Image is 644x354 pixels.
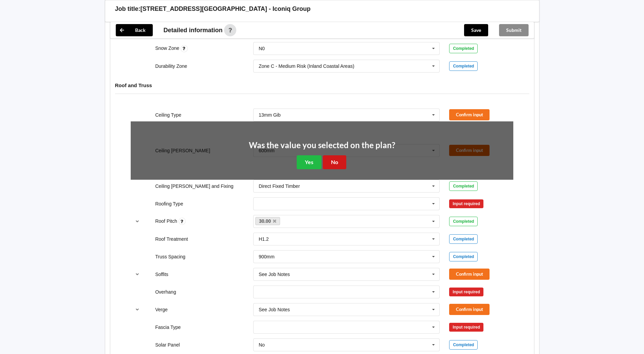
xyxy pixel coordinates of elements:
label: Verge [155,307,168,312]
div: 13mm Gib [259,113,281,117]
button: Save [464,24,488,36]
h2: Was the value you selected on the plan? [249,140,395,151]
button: Confirm input [449,109,490,120]
h3: Job title: [115,5,141,13]
button: Confirm input [449,269,490,280]
button: reference-toggle [131,303,144,316]
button: No [323,155,346,169]
label: Fascia Type [155,324,181,330]
button: Back [116,24,153,36]
label: Roofing Type [155,201,183,206]
div: Completed [449,181,478,191]
div: Input required [449,199,483,208]
div: H1.2 [259,237,269,241]
div: Completed [449,61,478,71]
div: No [259,342,265,347]
button: Yes [297,155,321,169]
div: Completed [449,44,478,53]
div: Completed [449,234,478,244]
label: Truss Spacing [155,254,185,259]
h4: Roof and Truss [115,82,529,88]
div: See Job Notes [259,272,290,277]
div: 900mm [259,254,275,259]
label: Solar Panel [155,342,180,348]
div: Completed [449,340,478,350]
div: Completed [449,252,478,261]
div: Zone C - Medium Risk (Inland Coastal Areas) [259,64,354,68]
div: Direct Fixed Timber [259,184,300,189]
label: Durability Zone [155,63,187,69]
label: Roof Pitch [155,218,178,224]
div: N0 [259,46,265,51]
a: 30.00 [255,217,280,225]
label: Roof Treatment [155,236,188,242]
button: reference-toggle [131,215,144,228]
label: Ceiling [PERSON_NAME] and Fixing [155,183,233,189]
div: Input required [449,288,483,296]
button: reference-toggle [131,268,144,280]
h3: [STREET_ADDRESS][GEOGRAPHIC_DATA] - Iconiq Group [141,5,311,13]
label: Soffits [155,272,168,277]
div: Input required [449,323,483,332]
div: See Job Notes [259,307,290,312]
label: Snow Zone [155,45,181,51]
label: Ceiling Type [155,112,181,118]
button: Confirm input [449,304,490,315]
label: Overhang [155,289,176,295]
div: Completed [449,217,478,226]
span: Detailed information [164,27,223,33]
